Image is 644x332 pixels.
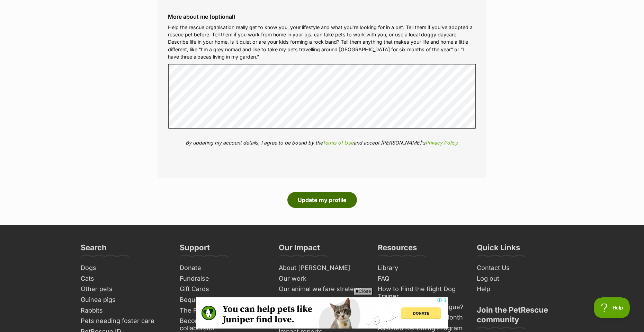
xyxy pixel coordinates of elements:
a: The PetRescue Bookshop [177,305,269,316]
a: Rabbits [78,305,170,316]
iframe: Advertisement [196,297,448,329]
a: Donate [177,263,269,273]
a: How to Find the Right Dog Trainer [375,284,467,302]
a: Other pets [78,284,170,295]
p: Help the rescue organisation really get to know you, your lifestyle and what you’re looking for i... [168,24,476,61]
a: Guinea pigs [78,295,170,305]
h3: Resources [378,243,417,256]
label: More about me (optional) [168,14,476,20]
p: By updating my account details, I agree to be bound by the and accept [PERSON_NAME]'s [168,139,476,146]
h3: Join the PetRescue community [477,305,563,329]
a: Library [375,263,467,273]
h3: Support [180,243,210,256]
a: Pets needing foster care [78,316,170,326]
a: Help [474,284,566,295]
a: Gift Cards [177,284,269,295]
a: Our animal welfare strategy [276,284,368,295]
span: Close [354,288,373,295]
iframe: Help Scout Beacon - Open [594,297,630,318]
a: Privacy Policy. [426,140,459,146]
a: Fundraise [177,273,269,284]
button: Update my profile [287,192,357,208]
a: Contact Us [474,263,566,273]
a: FAQ [375,273,467,284]
a: Our work [276,273,368,284]
a: Dogs [78,263,170,273]
a: Cats [78,273,170,284]
a: About [PERSON_NAME] [276,263,368,273]
a: Bequests [177,295,269,305]
h3: Search [81,243,107,256]
a: Terms of Use [322,140,354,146]
h3: Our Impact [279,243,320,256]
h3: Quick Links [477,243,520,256]
a: Log out [474,273,566,284]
